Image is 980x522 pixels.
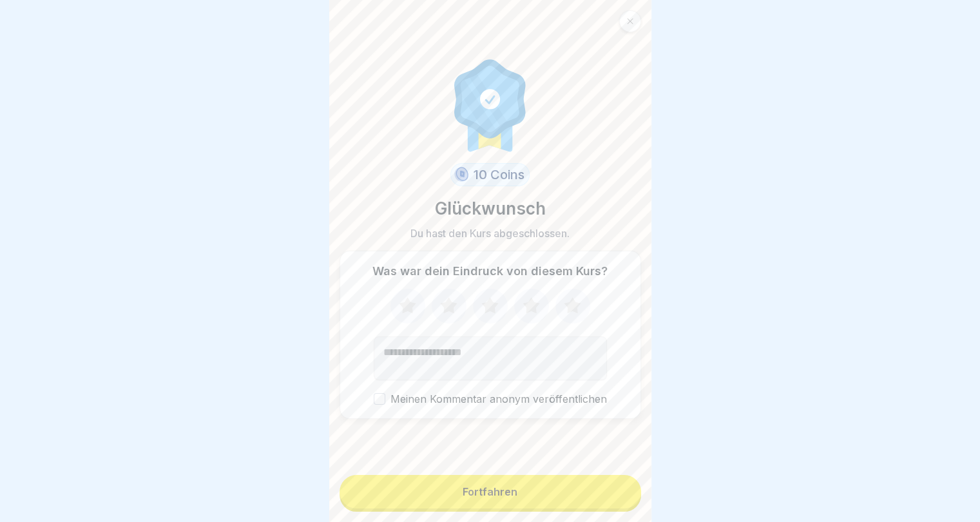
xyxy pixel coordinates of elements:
img: coin.svg [452,165,471,184]
p: Glückwunsch [435,197,546,221]
img: completion.svg [447,56,533,153]
button: Fortfahren [340,475,641,508]
div: 10 Coins [450,163,530,186]
textarea: Kommentar (optional) [374,336,607,380]
button: Meinen Kommentar anonym veröffentlichen [374,393,385,405]
div: Fortfahren [463,486,517,498]
label: Meinen Kommentar anonym veröffentlichen [374,393,607,405]
p: Was war dein Eindruck von diesem Kurs? [372,264,608,278]
p: Du hast den Kurs abgeschlossen. [410,226,570,240]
